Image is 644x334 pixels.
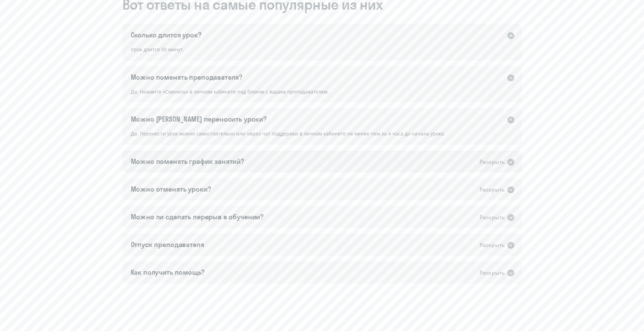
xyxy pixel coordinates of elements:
[480,213,505,222] ya-tr-span: Раскрыть
[480,269,505,277] ya-tr-span: Раскрыть
[131,88,329,95] ya-tr-span: Да. Нажмите «Сменить» в личном кабинете под блоком с вашим преподавателем.
[131,130,445,137] ya-tr-span: Да. Перенести урок можно самостоятельно или через чат поддержки в личном кабинете не менее чем за...
[131,46,184,53] ya-tr-span: Урок длится 50 минут.
[131,115,267,123] ya-tr-span: Можно [PERSON_NAME] переносить уроки?
[131,268,205,276] ya-tr-span: Как получить помощь?
[131,157,244,166] ya-tr-span: Можно поменять график занятий?
[131,212,264,221] ya-tr-span: Можно ли сделать перерыв в обучении?
[131,185,211,193] ya-tr-span: Можно отменять уроки?
[131,73,243,81] ya-tr-span: Можно поменять преподавателя?
[131,240,204,249] ya-tr-span: Отпуск преподавателя
[480,241,505,249] ya-tr-span: Раскрыть
[480,158,505,166] ya-tr-span: Раскрыть
[131,30,201,39] ya-tr-span: Сколько длится урок?
[480,185,505,194] ya-tr-span: Раскрыть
